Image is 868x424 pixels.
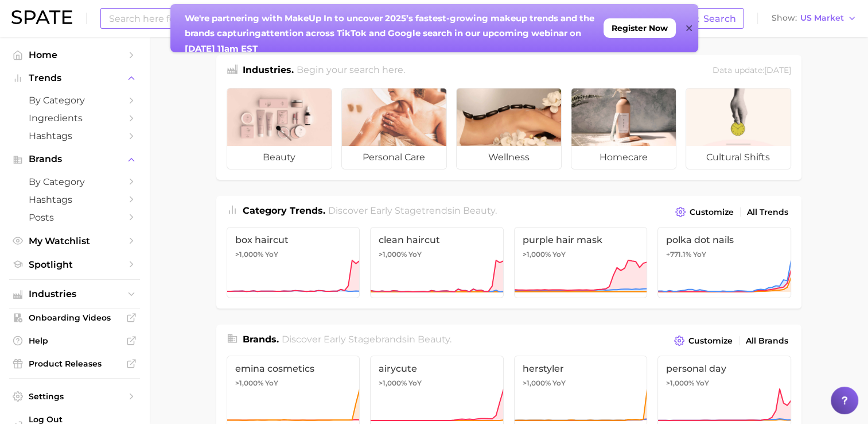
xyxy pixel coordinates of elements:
button: Industries [9,286,140,303]
span: herstyler [523,363,639,374]
a: clean haircut>1,000% YoY [370,227,504,298]
a: Posts [9,209,140,226]
input: Search here for a brand, industry, or ingredient [108,9,691,28]
span: Industries [29,289,120,299]
a: Settings [9,388,140,405]
span: Brands [29,154,120,164]
span: >1,000% [235,250,263,259]
span: beauty [227,146,332,169]
span: purple hair mask [523,234,639,245]
a: by Category [9,173,140,191]
span: >1,000% [379,250,407,259]
span: >1,000% [523,379,551,387]
a: wellness [456,88,562,169]
a: All Brands [743,333,791,349]
span: polka dot nails [666,234,783,245]
a: Spotlight [9,256,140,273]
span: All Brands [746,336,788,346]
span: Onboarding Videos [29,313,120,323]
a: Hashtags [9,127,140,145]
button: Trends [9,70,140,87]
span: YoY [552,379,566,388]
span: YoY [265,379,278,388]
span: emina cosmetics [235,363,352,374]
span: Hashtags [29,194,120,205]
span: clean haircut [379,234,495,245]
div: Data update: [DATE] [713,63,791,79]
span: YoY [696,379,709,388]
span: US Market [800,15,844,21]
span: Show [772,15,797,21]
span: by Category [29,176,120,187]
a: purple hair mask>1,000% YoY [514,227,648,298]
span: YoY [408,379,422,388]
span: Discover Early Stage trends in . [328,205,497,216]
span: Search [703,13,736,24]
span: personal day [666,363,783,374]
a: Product Releases [9,355,140,372]
span: airycute [379,363,495,374]
button: Customize [672,204,736,220]
span: Discover Early Stage brands in . [282,334,451,345]
span: >1,000% [235,379,263,387]
img: SPATE [11,10,72,24]
a: Home [9,46,140,64]
span: wellness [457,146,561,169]
span: YoY [408,250,422,259]
button: ShowUS Market [769,11,859,26]
h2: Begin your search here. [297,63,405,79]
a: homecare [571,88,676,169]
span: Ingredients [29,113,120,124]
span: box haircut [235,234,352,245]
span: Trends [29,73,120,83]
span: cultural shifts [686,146,791,169]
span: Hashtags [29,130,120,141]
a: beauty [227,88,332,169]
a: box haircut>1,000% YoY [227,227,360,298]
span: Help [29,336,120,346]
a: cultural shifts [686,88,791,169]
span: YoY [265,250,278,259]
span: My Watchlist [29,236,120,246]
span: by Category [29,95,120,106]
span: Customize [688,336,733,346]
a: Hashtags [9,191,140,209]
a: Ingredients [9,109,140,127]
span: Home [29,49,120,60]
span: beauty [463,205,495,216]
span: beauty [418,334,450,345]
span: YoY [693,250,706,259]
a: All Trends [744,205,791,220]
span: YoY [552,250,566,259]
a: polka dot nails+771.1% YoY [657,227,791,298]
span: Product Releases [29,359,120,369]
span: personal care [342,146,446,169]
button: Customize [671,333,735,349]
a: Onboarding Videos [9,309,140,326]
span: Category Trends . [243,205,325,216]
span: >1,000% [666,379,694,387]
a: Help [9,332,140,349]
span: Customize [690,207,734,217]
span: All Trends [747,207,788,217]
a: personal care [341,88,447,169]
button: Brands [9,151,140,168]
span: >1,000% [523,250,551,259]
span: Spotlight [29,259,120,270]
span: homecare [571,146,676,169]
span: Brands . [243,334,279,345]
span: Posts [29,212,120,223]
h1: Industries. [243,63,294,79]
span: >1,000% [379,379,407,387]
span: +771.1% [666,250,691,259]
a: My Watchlist [9,232,140,250]
a: by Category [9,91,140,109]
span: Settings [29,391,120,402]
